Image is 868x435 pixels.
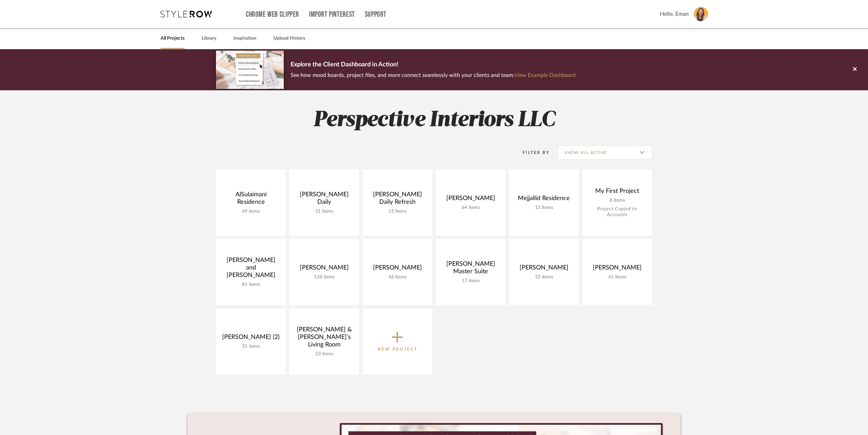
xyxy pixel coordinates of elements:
div: 69 items [221,209,280,214]
div: Filter By [514,149,550,156]
div: [PERSON_NAME] & [PERSON_NAME]'s Living Room [295,326,354,351]
div: 23 items [295,351,354,357]
div: [PERSON_NAME] [588,264,647,274]
a: Library [202,34,216,43]
p: New Project [378,346,418,353]
img: d5d033c5-7b12-40c2-a960-1ecee1989c38.png [216,51,284,89]
div: My First Project [588,187,647,198]
div: 41 items [588,274,647,280]
a: Support [365,12,386,17]
div: [PERSON_NAME] and [PERSON_NAME] [221,256,280,282]
a: Chrome Web Clipper [246,12,299,17]
div: Mejjallid Residence [514,195,573,205]
p: Explore the Client Dashboard in Action! [291,60,576,70]
div: [PERSON_NAME] [514,264,573,274]
div: [PERSON_NAME] [441,195,500,205]
a: View Example Dashboard [514,72,576,78]
div: 46 items [368,274,427,280]
div: [PERSON_NAME] (2) [221,333,280,344]
div: 15 items [368,209,427,214]
div: 8 items [588,198,647,203]
div: [PERSON_NAME] Daily Refresh [368,191,427,209]
div: [PERSON_NAME] [368,264,427,274]
h2: Perspective Interiors LLC [188,107,680,133]
a: Upload History [273,34,305,43]
div: 33 items [514,274,573,280]
div: AlSulaimani Residence [221,191,280,209]
p: See how mood boards, project files, and more connect seamlessly with your clients and team. [291,70,576,80]
div: 118 items [295,274,354,280]
div: [PERSON_NAME] Master Suite [441,260,500,278]
div: [PERSON_NAME] Daily [295,191,354,209]
a: Inspiration [233,34,256,43]
img: avatar [694,7,708,21]
a: All Projects [161,34,184,43]
span: Hello, Eman [660,10,689,18]
div: 31 items [221,344,280,350]
div: Project Copied to Accounts [588,206,647,218]
div: 81 items [221,282,280,288]
button: New Project [362,308,432,374]
div: [PERSON_NAME] [295,264,354,274]
div: 31 items [295,209,354,214]
div: 17 items [441,278,500,284]
div: 13 items [514,205,573,211]
div: 64 items [441,205,500,211]
a: Import Pinterest [309,12,355,17]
